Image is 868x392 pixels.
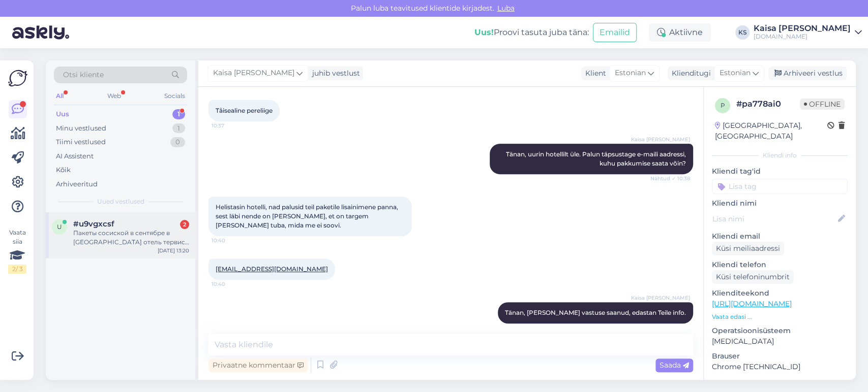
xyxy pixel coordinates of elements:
[736,98,800,110] div: # pa778ai0
[712,351,848,362] p: Brauser
[715,120,827,142] div: [GEOGRAPHIC_DATA], [GEOGRAPHIC_DATA]
[712,362,848,372] p: Chrome [TECHNICAL_ID]
[712,270,794,284] div: Küsi telefoninumbrit
[8,265,26,274] div: 2 / 3
[712,288,848,299] p: Klienditeekond
[650,175,690,182] span: Nähtud ✓ 10:38
[660,361,689,370] span: Saada
[768,67,847,80] div: Arhiveeri vestlus
[712,299,792,308] a: [URL][DOMAIN_NAME]
[180,220,189,229] div: 2
[631,294,690,302] span: Kaisa [PERSON_NAME]
[712,198,848,209] p: Kliendi nimi
[712,231,848,242] p: Kliendi email
[56,123,106,134] div: Minu vestlused
[170,137,185,147] div: 0
[162,89,187,103] div: Socials
[712,166,848,177] p: Kliendi tag'id
[615,68,646,79] span: Estonian
[212,237,250,244] span: 10:40
[8,69,27,88] img: Askly Logo
[712,242,784,255] div: Küsi meiliaadressi
[216,203,400,229] span: Helistasin hotelli, nad palusid teil paketile lisainimene panna, sest läbi nende on [PERSON_NAME]...
[754,24,862,41] a: Kaisa [PERSON_NAME][DOMAIN_NAME]
[474,26,589,39] div: Proovi tasuta juba täna:
[593,23,637,42] button: Emailid
[474,27,494,37] b: Uus!
[56,165,71,175] div: Kõik
[105,89,123,103] div: Web
[581,68,606,79] div: Klient
[735,25,750,40] div: KS
[208,358,308,372] div: Privaatne kommentaar
[649,23,711,42] div: Aktiivne
[57,223,62,231] span: u
[73,228,189,247] div: Пакеты сосиской в сентябре в [GEOGRAPHIC_DATA] отель тервис спа.
[712,179,848,194] input: Lisa tag
[172,123,185,134] div: 1
[216,107,273,114] span: Tåisealine pereliige
[712,151,848,160] div: Kliendi info
[505,309,686,316] span: Tänan, [PERSON_NAME] vastuse saanud, edastan Teile info.
[56,151,94,161] div: AI Assistent
[754,24,851,32] div: Kaisa [PERSON_NAME]
[506,150,687,167] span: Tänan, uurin hotellilt üle. Palun täpsustage e-maili aadressi, kuhu pakkumise saata võin?
[494,4,518,13] span: Luba
[212,122,250,129] span: 10:37
[712,259,848,270] p: Kliendi telefon
[712,312,848,321] p: Vaata edasi ...
[720,68,751,79] span: Estonian
[54,89,66,103] div: All
[631,136,690,143] span: Kaisa [PERSON_NAME]
[649,324,690,332] span: Nähtud ✓ 10:40
[56,137,106,147] div: Tiimi vestlused
[712,213,836,224] input: Lisa nimi
[800,99,845,110] span: Offline
[721,102,725,109] span: p
[56,179,98,189] div: Arhiveeritud
[212,280,250,288] span: 10:40
[56,109,69,119] div: Uus
[73,219,114,228] span: #u9vgxcsf
[97,197,144,206] span: Uued vestlused
[668,68,711,79] div: Klienditugi
[754,32,851,41] div: [DOMAIN_NAME]
[308,68,360,79] div: juhib vestlust
[172,109,185,119] div: 1
[213,68,294,79] span: Kaisa [PERSON_NAME]
[216,265,328,273] a: [EMAIL_ADDRESS][DOMAIN_NAME]
[712,325,848,336] p: Operatsioonisüsteem
[63,70,104,80] span: Otsi kliente
[158,247,189,254] div: [DATE] 13:20
[712,336,848,347] p: [MEDICAL_DATA]
[8,228,26,274] div: Vaata siia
